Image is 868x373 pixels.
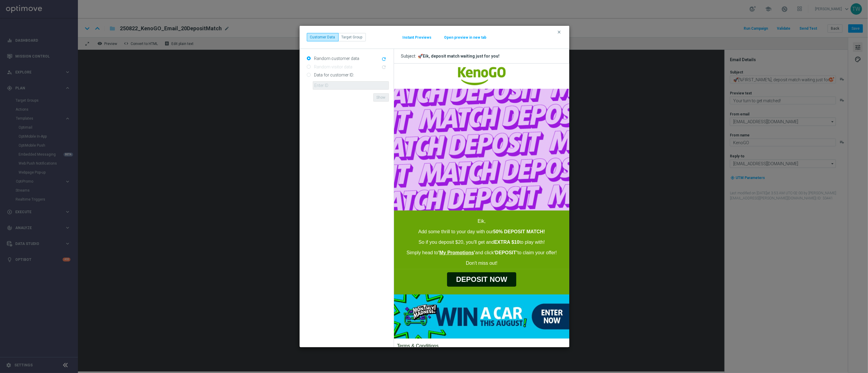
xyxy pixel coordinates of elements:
label: Data for customer ID: [313,72,354,78]
div: ... [307,33,366,41]
p: Don't miss out! [3,197,172,202]
input: Enter ID [313,81,389,90]
button: Target Group [338,33,366,41]
p: Eik, [3,155,172,160]
strong: EXTRA $10 [100,176,126,181]
button: Open preview in new tab [444,35,487,40]
p: Terms & Conditions [3,279,172,285]
a: DEPOSIT NOW [53,214,122,219]
button: clear [557,29,564,35]
label: Random visitor data [313,64,353,70]
span: DEPOSIT NOW [62,212,113,220]
strong: 50% DEPOSIT MATCH! [99,166,151,171]
button: refresh [381,56,389,63]
strong: ‘DEPOSIT’ [100,186,123,192]
i: refresh [381,56,387,62]
i: clear [557,30,562,34]
label: Random customer data [313,56,360,61]
button: Customer Data [307,33,339,41]
a: My Promotions [45,186,80,192]
p: Simply head to and click to claim your offer! [3,186,172,192]
strong: ' ' [44,186,81,192]
p: So if you deposit $20, you'll get and to play with! [3,176,172,181]
p: Add some thrill to your day with our [3,165,172,171]
div: 🚀Eik, deposit match waiting just for you! [418,53,500,59]
button: Show [373,93,389,102]
button: Instant Previews [402,35,432,40]
span: Subject: [401,53,418,59]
